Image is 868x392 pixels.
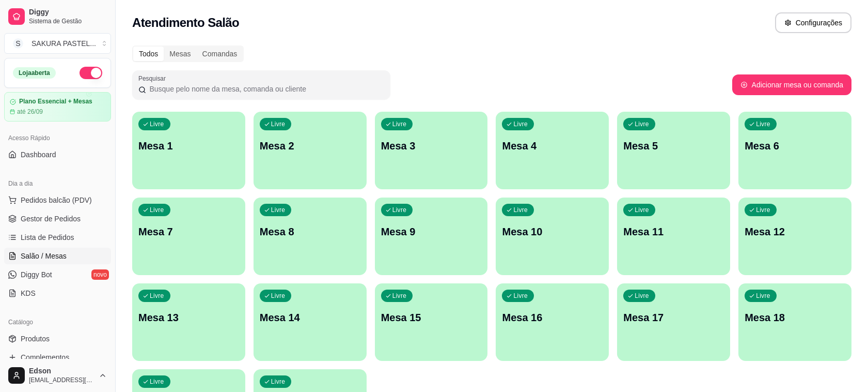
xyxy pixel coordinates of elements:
[138,74,169,83] label: Pesquisar
[4,33,111,54] button: Select a team
[4,266,111,283] a: Diggy Botnovo
[635,292,649,300] p: Livre
[21,352,69,363] span: Complementos
[381,224,482,239] p: Mesa 9
[150,292,164,300] p: Livre
[502,139,603,153] p: Mesa 4
[29,17,107,25] span: Sistema de Gestão
[13,38,23,49] span: S
[260,224,360,239] p: Mesa 8
[254,112,367,189] button: LivreMesa 2
[21,195,92,205] span: Pedidos balcão (PDV)
[21,251,67,261] span: Salão / Mesas
[617,283,730,361] button: LivreMesa 17
[513,292,528,300] p: Livre
[756,206,770,214] p: Livre
[4,330,111,347] a: Produtos
[375,283,488,361] button: LivreMesa 15
[150,120,164,128] p: Livre
[132,283,245,361] button: LivreMesa 13
[502,310,603,325] p: Mesa 16
[623,310,724,325] p: Mesa 17
[4,130,111,146] div: Acesso Rápido
[4,248,111,264] a: Salão / Mesas
[745,310,845,325] p: Mesa 18
[623,139,724,153] p: Mesa 5
[271,120,286,128] p: Livre
[381,310,482,325] p: Mesa 15
[4,175,111,192] div: Dia a dia
[392,120,407,128] p: Livre
[31,38,96,49] div: SAKURA PASTEL ...
[496,112,609,189] button: LivreMesa 4
[21,288,36,298] span: KDS
[4,192,111,208] button: Pedidos balcão (PDV)
[392,206,407,214] p: Livre
[21,334,50,344] span: Produtos
[496,283,609,361] button: LivreMesa 16
[138,310,239,325] p: Mesa 13
[4,4,111,29] a: DiggySistema de Gestão
[635,120,649,128] p: Livre
[132,14,239,31] h2: Atendimento Salão
[745,224,845,239] p: Mesa 12
[150,378,164,386] p: Livre
[21,214,81,224] span: Gestor de Pedidos
[513,120,528,128] p: Livre
[496,198,609,275] button: LivreMesa 10
[392,292,407,300] p: Livre
[375,112,488,189] button: LivreMesa 3
[4,146,111,163] a: Dashboard
[21,269,52,280] span: Diggy Bot
[617,112,730,189] button: LivreMesa 5
[271,378,286,386] p: Livre
[146,84,384,94] input: Pesquisar
[133,47,164,61] div: Todos
[21,232,74,243] span: Lista de Pedidos
[138,224,239,239] p: Mesa 7
[738,112,851,189] button: LivreMesa 6
[738,283,851,361] button: LivreMesa 18
[775,12,851,33] button: Configurações
[4,363,111,388] button: Edson[EMAIL_ADDRESS][DOMAIN_NAME]
[271,206,286,214] p: Livre
[254,198,367,275] button: LivreMesa 8
[132,112,245,189] button: LivreMesa 1
[19,98,92,105] article: Plano Essencial + Mesas
[513,206,528,214] p: Livre
[29,376,94,384] span: [EMAIL_ADDRESS][DOMAIN_NAME]
[4,210,111,227] a: Gestor de Pedidos
[164,47,196,61] div: Mesas
[4,349,111,366] a: Complementos
[617,198,730,275] button: LivreMesa 11
[4,285,111,301] a: KDS
[756,120,770,128] p: Livre
[197,47,243,61] div: Comandas
[623,224,724,239] p: Mesa 11
[271,292,286,300] p: Livre
[738,198,851,275] button: LivreMesa 12
[29,8,107,17] span: Diggy
[381,139,482,153] p: Mesa 3
[21,149,56,160] span: Dashboard
[260,310,360,325] p: Mesa 14
[732,74,851,95] button: Adicionar mesa ou comanda
[635,206,649,214] p: Livre
[502,224,603,239] p: Mesa 10
[254,283,367,361] button: LivreMesa 14
[132,198,245,275] button: LivreMesa 7
[17,108,43,116] article: até 26/09
[138,139,239,153] p: Mesa 1
[745,139,845,153] p: Mesa 6
[260,139,360,153] p: Mesa 2
[150,206,164,214] p: Livre
[13,67,56,79] div: Loja aberta
[756,292,770,300] p: Livre
[4,314,111,330] div: Catálogo
[4,229,111,246] a: Lista de Pedidos
[80,67,102,79] button: Alterar Status
[375,198,488,275] button: LivreMesa 9
[29,367,94,376] span: Edson
[4,92,111,122] a: Plano Essencial + Mesasaté 26/09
